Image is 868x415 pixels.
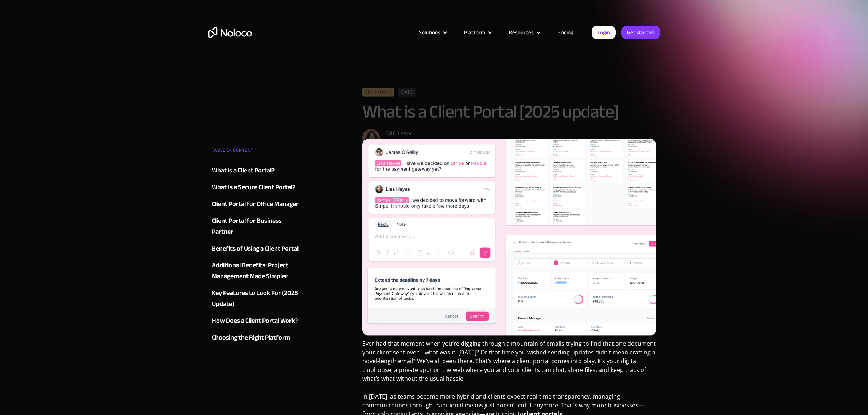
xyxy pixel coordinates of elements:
div: TABLE OF CONTENT [212,145,300,159]
a: Login [592,26,616,39]
a: Client Portal for Office Manager [212,199,300,210]
a: Client Portal for Business Partner [212,216,300,237]
div: What is a Client Portal? [212,165,275,176]
div: How Does a Client Portal Work? [212,315,298,326]
div: Benefits of Using a Client Portal [212,243,299,254]
a: Pricing [548,28,583,37]
a: Choosing the Right Platform [212,332,300,343]
div: Platform [464,28,485,37]
div: Client Portal for Office Manager [212,199,299,210]
div: Choosing the Right Platform [212,332,290,343]
div: Gill O'Leary [385,129,498,138]
div: Resources [500,28,548,37]
a: Key Features to Look For (2025 Update) [212,288,300,310]
a: Benefits of Using a Client Portal [212,243,300,254]
a: Get started [621,26,660,39]
div: Solutions [410,28,455,37]
div: [DATE] [398,88,416,97]
p: Ever had that moment when you’re digging through a mountain of emails trying to find that one doc... [362,339,657,388]
div: Operations [362,88,394,97]
div: Resources [509,28,534,37]
div: Solutions [419,28,440,37]
div: Head of Partnerships at [GEOGRAPHIC_DATA] [385,138,498,147]
a: How Does a Client Portal Work? [212,315,300,326]
div: Platform [455,28,500,37]
a: What is a Client Portal? [212,165,300,176]
a: Additional Benefits: Project Management Made Simpler [212,260,300,282]
h1: What is a Client Portal [2025 update] [362,102,657,122]
a: What Is a Secure Client Portal? [212,182,300,193]
a: home [208,27,252,38]
div: What Is a Secure Client Portal? [212,182,295,193]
